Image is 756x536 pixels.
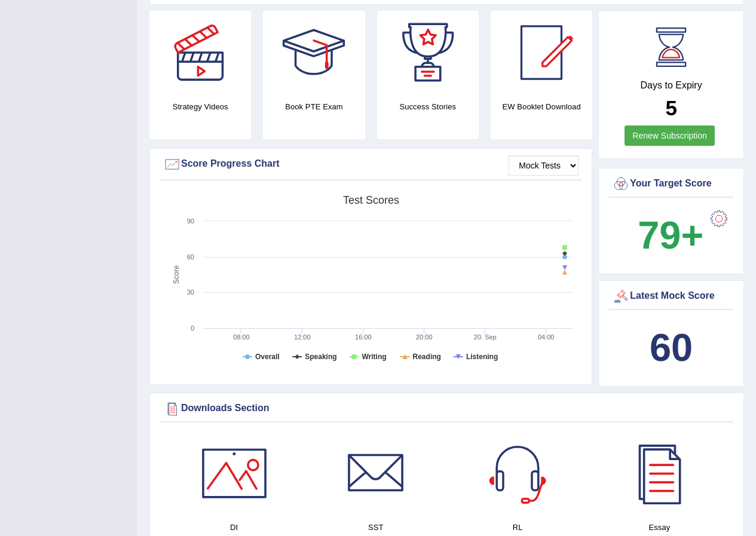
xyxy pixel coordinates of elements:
h4: DI [169,521,299,534]
text: 12:00 [294,333,311,341]
text: 20:00 [416,333,433,341]
div: Latest Mock Score [612,287,730,305]
tspan: Test scores [343,194,399,206]
h4: RL [453,521,583,534]
h4: Days to Expiry [612,80,730,91]
tspan: 20. Sep [474,333,497,341]
div: Downloads Section [163,400,730,418]
tspan: Listening [466,353,498,361]
tspan: Speaking [305,353,336,361]
tspan: Overall [255,353,280,361]
div: Score Progress Chart [163,155,579,173]
h4: EW Booklet Download [491,100,592,113]
b: 5 [665,96,677,120]
h4: Strategy Videos [149,100,251,113]
text: 30 [187,289,194,296]
b: 79+ [638,213,703,257]
div: Your Target Score [612,175,730,193]
h4: Essay [595,521,724,534]
text: 60 [187,253,194,261]
h4: SST [311,521,440,534]
text: 08:00 [233,333,250,341]
tspan: Score [172,265,180,284]
h4: Success Stories [377,100,479,113]
h4: Book PTE Exam [263,100,365,113]
text: 16:00 [355,333,372,341]
b: 60 [650,326,693,369]
text: 0 [191,324,194,332]
text: 90 [187,218,194,225]
text: 04:00 [538,333,555,341]
a: Renew Subscription [625,125,715,146]
tspan: Reading [413,353,441,361]
tspan: Writing [362,353,386,361]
